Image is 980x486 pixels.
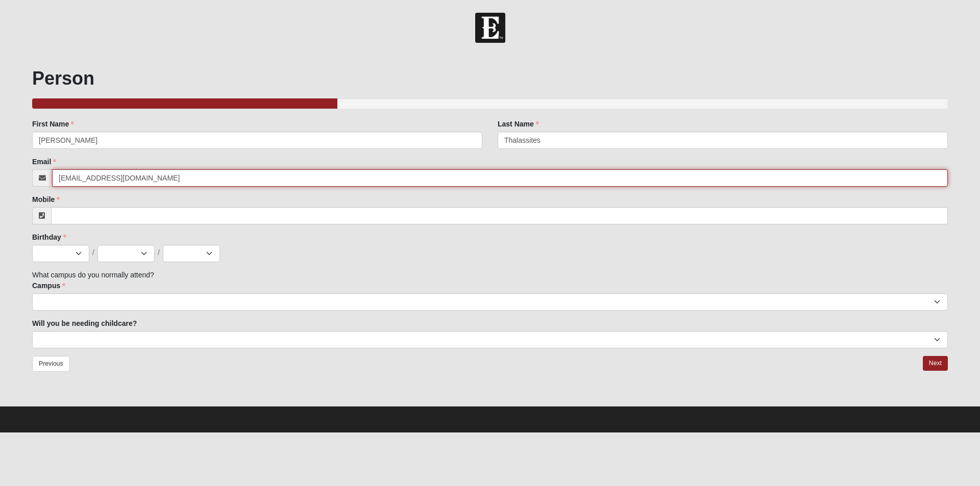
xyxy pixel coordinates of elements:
a: Previous [32,356,70,372]
label: Birthday [32,232,66,242]
label: Last Name [498,119,539,129]
label: Email [32,157,56,167]
label: Mobile [32,194,60,204]
h1: Person [32,67,948,89]
label: Campus [32,280,65,291]
img: Church of Eleven22 Logo [475,13,505,43]
span: / [92,247,94,259]
span: / [158,247,160,259]
label: Will you be needing childcare? [32,318,137,328]
a: Next [923,356,948,371]
label: First Name [32,119,74,129]
div: What campus do you normally attend? [32,119,948,348]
